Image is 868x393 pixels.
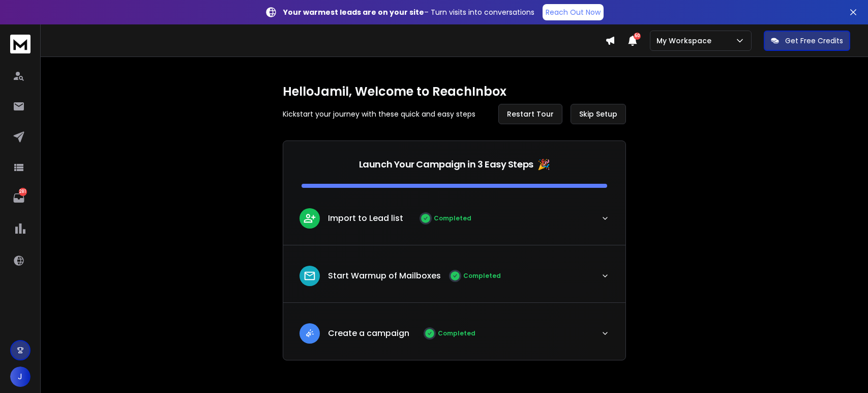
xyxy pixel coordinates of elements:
img: logo [10,35,31,53]
span: 🎉 [537,157,550,172]
button: leadImport to Lead listCompleted [283,200,625,245]
img: lead [303,212,316,224]
p: Start Warmup of Mailboxes [328,270,441,282]
p: Create a campaign [328,327,409,340]
p: Completed [463,272,501,280]
img: lead [303,269,316,283]
p: Reach Out Now [546,7,601,17]
button: J [10,367,31,387]
strong: Your warmest leads are on your site [283,7,424,17]
span: Skip Setup [579,109,617,119]
p: 281 [19,188,27,196]
a: Reach Out Now [543,4,604,20]
p: Get Free Credits [785,36,843,46]
p: Completed [434,214,471,222]
button: Get Free Credits [764,31,850,51]
p: My Workspace [656,36,715,46]
p: – Turn visits into conversations [283,7,534,17]
p: Kickstart your journey with these quick and easy steps [283,109,475,119]
a: 281 [9,188,29,208]
img: lead [303,327,316,340]
span: 50 [634,33,641,40]
button: Restart Tour [498,104,562,124]
button: leadCreate a campaignCompleted [283,315,625,360]
p: Completed [438,329,475,338]
p: Import to Lead list [328,212,403,224]
button: leadStart Warmup of MailboxesCompleted [283,258,625,302]
h1: Hello Jamil , Welcome to ReachInbox [283,83,626,100]
button: Skip Setup [571,104,626,124]
p: Launch Your Campaign in 3 Easy Steps [359,157,533,172]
